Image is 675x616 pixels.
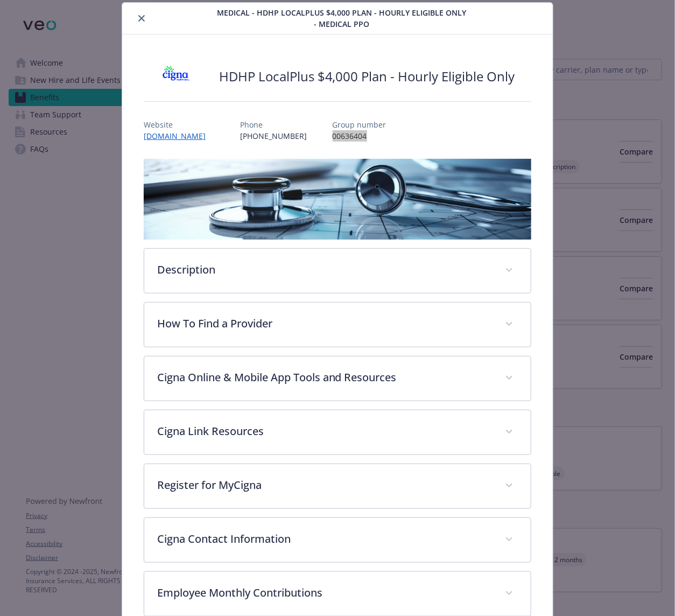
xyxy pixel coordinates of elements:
p: Group number [333,119,386,130]
p: Cigna Online & Mobile App Tools and Resources [157,369,493,386]
p: How To Find a Provider [157,316,493,332]
p: Description [157,262,493,278]
img: banner [144,159,532,240]
p: Website [144,119,214,130]
p: Cigna Contact Information [157,531,493,547]
div: Cigna Online & Mobile App Tools and Resources [144,356,531,401]
img: CIGNA [144,60,208,93]
p: [PHONE_NUMBER] [240,130,307,142]
p: 00636404 [333,130,386,142]
div: Register for MyCigna [144,464,531,508]
a: [DOMAIN_NAME] [144,131,214,141]
div: Cigna Link Resources [144,410,531,454]
p: Employee Monthly Contributions [157,585,493,601]
div: Cigna Contact Information [144,518,531,562]
p: Phone [240,119,307,130]
p: Cigna Link Resources [157,423,493,439]
div: Employee Monthly Contributions [144,572,531,616]
p: Register for MyCigna [157,477,493,493]
span: Medical - HDHP LocalPlus $4,000 Plan - Hourly Eligible Only - Medical PPO [215,7,469,30]
div: How To Find a Provider [144,303,531,347]
button: close [135,12,148,25]
div: Description [144,249,531,293]
h2: HDHP LocalPlus $4,000 Plan - Hourly Eligible Only [219,67,515,86]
